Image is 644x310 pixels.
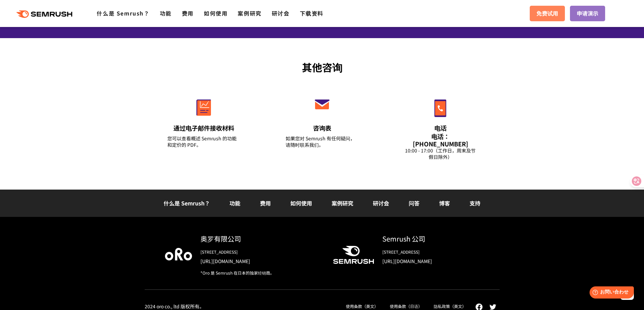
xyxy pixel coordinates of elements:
[405,147,476,160] font: 10:00 - 17:00（工作日，周末及节假日除外）
[200,258,250,264] font: [URL][DOMAIN_NAME]
[97,9,149,17] a: 什么是 Semrush？
[164,199,210,207] a: 什么是 Semrush？
[271,85,373,169] a: 咨询表 如果您对 Semrush 有任何疑问，请随时联系我们。
[272,9,290,17] a: 研讨会
[490,304,496,310] img: 叽叽喳喳
[204,9,228,17] a: 如何使用
[286,135,355,142] font: 如果您对 Semrush 有任何疑问，
[409,199,420,207] a: 问答
[434,303,466,309] a: 隐私政策（英文）
[470,199,480,207] a: 支持
[536,9,558,17] font: 免费试用
[200,249,238,255] font: [STREET_ADDRESS]
[382,258,479,264] a: [URL][DOMAIN_NAME]
[160,9,172,17] a: 功能
[200,234,241,244] font: 奥罗有限公司
[167,135,237,148] font: 您可以查看概述 Semrush 的功能和定价的 PDF。
[570,6,605,21] a: 申请演示
[290,199,312,207] a: 如何使用
[434,123,447,132] font: 电话
[584,284,637,303] iframe: Help widget launcher
[390,303,422,309] a: 使用条款（日语）
[302,60,342,75] font: 其他咨询
[238,9,261,17] a: 案例研究
[382,234,425,244] font: Semrush 公司
[300,9,324,17] a: 下载资料
[382,258,432,264] font: [URL][DOMAIN_NAME]
[230,199,240,207] a: 功能
[332,199,353,207] a: 案例研究
[382,249,420,255] font: [STREET_ADDRESS]
[577,9,598,17] font: 申请演示
[530,6,565,21] a: 免费试用
[346,303,378,309] a: 使用条款（英文）
[286,141,324,148] font: 请随时联系我们。
[413,132,468,148] font: 电话：[PHONE_NUMBER]
[439,199,450,207] a: 博客
[153,85,255,169] a: 通过电子邮件接收材料 您可以查看概述 Semrush 的功能和定价的 PDF。
[260,199,271,207] a: 费用
[200,270,274,276] font: *Oro 是 Semrush 在日本的独家经销商。
[173,123,234,132] font: 通过电子邮件接收材料
[145,303,204,310] font: 2024 oro co., ltd 版权所有。
[200,258,322,264] a: [URL][DOMAIN_NAME]
[373,199,389,207] a: 研讨会
[165,248,192,260] img: Oro 公司
[313,123,331,132] font: 咨询表
[182,9,194,17] a: 费用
